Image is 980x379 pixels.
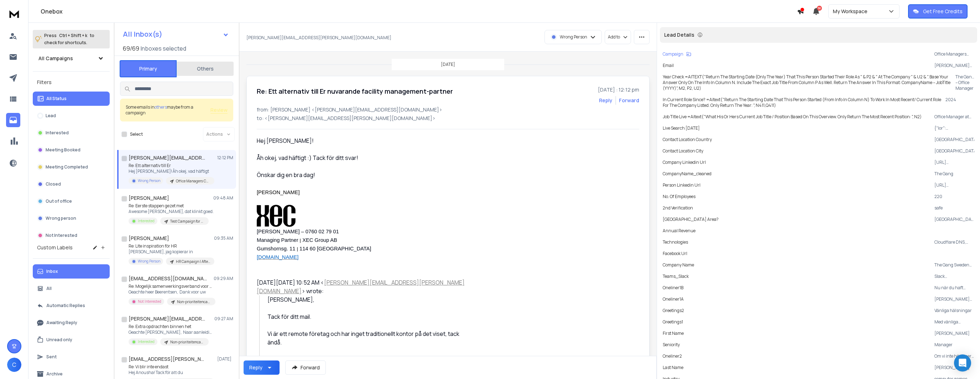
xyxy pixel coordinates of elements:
p: [GEOGRAPHIC_DATA] [934,137,974,142]
button: Reply [599,97,612,104]
p: Seniority [663,342,680,348]
p: [GEOGRAPHIC_DATA] [934,148,974,154]
p: Automatic Replies [46,303,85,308]
p: Geachte heer Beerentsen, Dank voor uw [129,289,214,295]
button: Forward [285,360,326,375]
span: | [300,238,301,243]
p: My Workspace [833,8,870,15]
h1: Onebox [41,7,797,16]
p: [PERSON_NAME][EMAIL_ADDRESS][PERSON_NAME][DOMAIN_NAME] [934,63,974,68]
a: [PERSON_NAME][EMAIL_ADDRESS][PERSON_NAME][DOMAIN_NAME] [257,279,465,295]
p: Last Name [663,365,683,370]
p: [PERSON_NAME], jag kopierar in [129,249,214,255]
div: Forward [619,97,639,104]
p: The Gang [934,171,974,177]
a: [DOMAIN_NAME] [257,254,298,260]
p: Teams_Slack [663,274,689,279]
p: Person Linkedin Url [663,182,700,188]
p: Awesome [PERSON_NAME], dat klinkt goed. [129,209,214,214]
p: Hej [PERSON_NAME]! Åh okej, vad häftigt [129,168,214,174]
p: Nu när du haft ungefär ett år på dig i den här spännande rollen tänker jag att du säkert redan ha... [934,285,974,291]
p: Email [663,63,674,68]
p: Job Title Live =aitext("What his or hers current job title / position based on this overview. Onl... [663,114,922,120]
span: C [7,358,21,372]
button: All [33,281,110,296]
p: Lead [46,113,56,119]
p: All [46,286,52,291]
p: Unread only [46,337,72,343]
p: Campaign [663,51,683,57]
p: companyName_cleaned [663,171,711,177]
span: XEC Group AB [302,237,337,243]
p: Re: Extra opdrachten binnen het [129,324,214,329]
p: Contact Location Country [663,137,712,142]
button: Interested [33,126,110,140]
p: 2nd Verification [663,205,693,211]
p: Company Linkedin Url [663,160,706,165]
p: [DATE] [441,62,455,67]
p: 12:12 PM [217,155,233,161]
p: Inbox [46,269,58,274]
p: Re: Eerste stappen gezet met [129,203,214,209]
p: 09:27 AM [214,316,233,322]
p: Re: Ett alternativ till Er [129,163,214,168]
p: [DATE] [217,356,233,362]
p: Office Managers Campaign | After Summer 2025 [934,51,974,57]
p: [PERSON_NAME] [934,365,974,370]
div: Önskar dig en bra dag! [257,171,465,179]
span: Gumshornsg. 11 [257,246,297,251]
p: Wrong Person [560,34,587,40]
p: Not Interested [138,299,161,304]
p: 09:35 AM [214,235,233,241]
p: Greetings1 [663,319,683,325]
button: All Inbox(s) [117,27,235,41]
button: Lead [33,109,110,123]
p: All Status [46,96,67,102]
p: Live Search [DATE] [663,125,700,131]
p: Re: Mogelijk samenwerkingsverband voor personen- [129,284,214,289]
p: Non-prioriteitencampagne Hele Dag | Eleads [177,299,211,305]
p: HR Campaign | After Summer 2025 [176,259,210,264]
p: 2024 [945,97,974,108]
p: 09:48 AM [213,195,233,201]
p: Oneliner2 [663,353,682,359]
h1: [PERSON_NAME] [129,194,169,202]
p: Test Campaign for Upsales [170,219,204,224]
p: Wrong Person [138,259,160,264]
p: Wrong person [46,216,76,221]
div: Open Intercom Messenger [954,354,971,372]
p: Awaiting Reply [46,320,77,326]
span: Ctrl + Shift + k [58,31,88,40]
p: Not Interested [46,233,77,238]
p: Meeting Completed [46,164,88,170]
p: to: <[PERSON_NAME][EMAIL_ADDRESS][PERSON_NAME][DOMAIN_NAME]> [257,115,639,122]
div: Some emails in maybe from a campaign [126,104,210,116]
p: [PERSON_NAME] jag och jobbar på XEC, jätteglad att få kontakt med dig. Jag har noterat att du sed... [934,296,974,302]
p: Office Manager at The Gang [934,114,974,120]
p: Office Managers Campaign | After Summer 2025 [176,178,210,184]
p: Out of office [46,198,72,204]
h1: [PERSON_NAME][EMAIL_ADDRESS][DOMAIN_NAME] [129,315,207,322]
p: Vänliga hälsningar [934,308,974,313]
p: Sent [46,354,57,360]
span: 69 / 69 [123,44,139,53]
p: 220 [934,194,974,199]
p: Slack ([PERSON_NAME] Teams) [934,274,974,279]
span: others [155,104,167,110]
div: Hej [PERSON_NAME]! [257,136,465,145]
div: [DATE][DATE] 10:52 AM < > wrote: [257,278,465,295]
p: Press to check for shortcuts. [44,32,94,46]
p: Cloudflare DNS, Gmail, Google Apps, MailChimp SPF, Amazon AWS, Mobile Friendly, Ruby On Rails, Re... [934,239,974,245]
img: logo [7,7,21,20]
p: [PERSON_NAME][EMAIL_ADDRESS][PERSON_NAME][DOMAIN_NAME] [246,35,391,41]
span: | [297,246,298,251]
span: 50 [817,6,822,11]
p: Non-prioriteitencampagne Hele Dag | Eleads [170,339,204,345]
button: All Campaigns [33,51,110,66]
p: Facebook Url [663,251,687,256]
p: Oneliner1B [663,285,683,291]
p: No. of Employees [663,194,695,199]
p: Lead Details [664,31,694,38]
button: Sent [33,350,110,364]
